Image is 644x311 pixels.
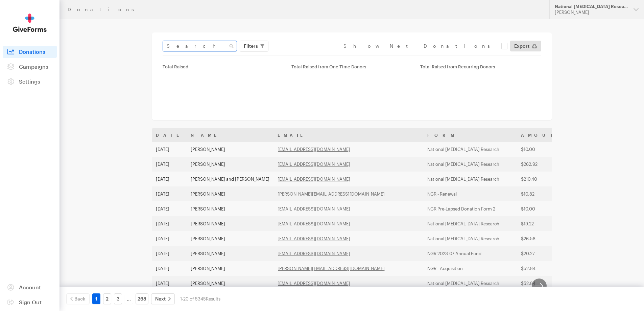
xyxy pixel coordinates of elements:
td: $52.84 [517,261,572,276]
td: [DATE] [152,186,187,201]
a: [EMAIL_ADDRESS][DOMAIN_NAME] [278,221,350,226]
div: Total Raised from Recurring Donors [420,64,541,69]
span: Settings [19,78,40,85]
div: [PERSON_NAME] [555,9,628,15]
a: Export [510,41,541,51]
th: Date [152,128,187,142]
td: National [MEDICAL_DATA] Research [423,142,517,157]
button: Filters [240,41,268,51]
td: NGR Pre-Lapsed Donation Form 2 [423,201,517,216]
td: [DATE] [152,246,187,261]
td: [DATE] [152,172,187,186]
td: [PERSON_NAME] [187,142,273,157]
a: Settings [3,75,57,88]
td: $20.27 [517,246,572,261]
div: Total Raised [163,64,283,69]
a: [EMAIL_ADDRESS][DOMAIN_NAME] [278,176,350,182]
td: [PERSON_NAME] [187,201,273,216]
span: Next [155,295,166,303]
a: [PERSON_NAME][EMAIL_ADDRESS][DOMAIN_NAME] [278,266,385,271]
td: [DATE] [152,261,187,276]
div: 1-20 of 5345 [180,293,220,304]
td: $10.00 [517,201,572,216]
span: Campaigns [19,63,48,70]
td: National [MEDICAL_DATA] Research [423,172,517,186]
td: [DATE] [152,276,187,291]
a: 2 [103,293,111,304]
a: [EMAIL_ADDRESS][DOMAIN_NAME] [278,281,350,286]
input: Search Name & Email [163,41,237,51]
td: NGR - Acquisition [423,261,517,276]
a: 3 [114,293,122,304]
span: Filters [244,42,258,50]
td: $10.82 [517,186,572,201]
td: NGR 2023-07 Annual Fund [423,246,517,261]
td: [PERSON_NAME] [187,276,273,291]
a: [EMAIL_ADDRESS][DOMAIN_NAME] [278,206,350,212]
td: [PERSON_NAME] [187,246,273,261]
a: Account [3,281,57,293]
img: GiveForms [13,14,47,32]
td: $10.00 [517,142,572,157]
td: National [MEDICAL_DATA] Research [423,276,517,291]
a: Sign Out [3,296,57,308]
th: Email [273,128,423,142]
td: $52.84 [517,276,572,291]
td: [PERSON_NAME] [187,261,273,276]
th: Amount [517,128,572,142]
span: Export [514,42,529,50]
td: $262.92 [517,157,572,172]
span: Sign Out [19,299,42,305]
td: [PERSON_NAME] [187,157,273,172]
th: Form [423,128,517,142]
a: [EMAIL_ADDRESS][DOMAIN_NAME] [278,251,350,256]
td: [PERSON_NAME] [187,186,273,201]
a: [EMAIL_ADDRESS][DOMAIN_NAME] [278,236,350,241]
td: [PERSON_NAME] [187,231,273,246]
a: [EMAIL_ADDRESS][DOMAIN_NAME] [278,161,350,167]
td: [DATE] [152,231,187,246]
td: [DATE] [152,201,187,216]
td: National [MEDICAL_DATA] Research [423,216,517,231]
a: 268 [136,293,148,304]
td: [DATE] [152,216,187,231]
td: National [MEDICAL_DATA] Research [423,157,517,172]
td: $26.58 [517,231,572,246]
a: [PERSON_NAME][EMAIL_ADDRESS][DOMAIN_NAME] [278,191,385,197]
td: National [MEDICAL_DATA] Research [423,231,517,246]
td: $210.40 [517,172,572,186]
td: [DATE] [152,157,187,172]
td: [PERSON_NAME] and [PERSON_NAME] [187,172,273,186]
div: National [MEDICAL_DATA] Research [555,4,628,9]
th: Name [187,128,273,142]
span: Account [19,284,41,290]
a: Donations [3,46,57,58]
span: Donations [19,48,45,55]
a: Next [151,293,175,304]
a: Campaigns [3,61,57,73]
td: NGR - Renewal [423,186,517,201]
td: [DATE] [152,142,187,157]
span: Results [206,296,220,302]
a: [EMAIL_ADDRESS][DOMAIN_NAME] [278,147,350,152]
div: Total Raised from One Time Donors [291,64,412,69]
td: [PERSON_NAME] [187,216,273,231]
td: $19.22 [517,216,572,231]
